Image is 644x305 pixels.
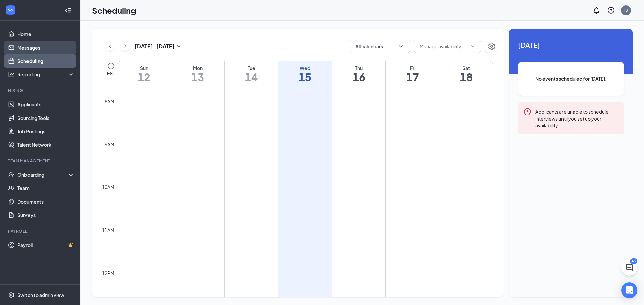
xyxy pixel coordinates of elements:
a: Team [17,181,75,195]
a: Scheduling [17,54,75,68]
svg: Clock [107,62,115,70]
svg: ChevronDown [470,44,475,49]
div: 12pm [101,269,116,277]
a: Documents [17,195,75,208]
h1: Scheduling [92,5,136,16]
a: Home [17,27,75,41]
button: ChatActive [621,259,637,276]
svg: Collapse [65,7,71,14]
a: October 17, 2025 [386,61,439,86]
a: October 13, 2025 [171,61,224,86]
div: Switch to admin view [17,292,64,298]
svg: ChevronRight [122,42,129,50]
svg: Error [523,108,531,116]
div: Open Intercom Messenger [621,282,637,298]
div: Reporting [17,71,75,78]
div: Sat [439,65,493,71]
a: October 12, 2025 [117,61,171,86]
svg: ChatActive [625,263,633,272]
div: Wed [278,65,332,71]
div: Mon [171,65,224,71]
a: PayrollCrown [17,238,75,252]
button: Settings [485,40,498,53]
svg: Analysis [8,71,15,78]
div: Tue [225,65,278,71]
span: [DATE] [518,40,624,50]
h1: 15 [278,71,332,83]
div: Payroll [8,228,73,234]
a: Job Postings [17,125,75,138]
a: October 18, 2025 [439,61,493,86]
a: Talent Network [17,138,75,151]
h1: 17 [386,71,439,83]
input: Manage availability [420,43,467,50]
span: EST [107,70,115,77]
svg: ChevronLeft [107,42,113,50]
div: Hiring [8,88,73,93]
div: Applicants are unable to schedule interviews until you set up your availability. [535,108,619,129]
div: Thu [332,65,385,71]
h1: 13 [171,71,224,83]
div: Team Management [8,158,73,164]
h3: [DATE] - [DATE] [135,43,175,50]
svg: Settings [8,292,15,298]
button: All calendarsChevronDown [350,40,410,53]
a: Sourcing Tools [17,111,75,125]
div: IS [624,7,628,13]
div: Fri [386,65,439,71]
a: October 14, 2025 [225,61,278,86]
a: Surveys [17,208,75,222]
svg: ChevronDown [397,43,404,50]
a: Applicants [17,98,75,111]
div: 8am [103,98,116,105]
a: October 15, 2025 [278,61,332,86]
svg: Notifications [592,6,600,14]
svg: WorkstreamLogo [7,7,14,13]
div: 48 [630,258,637,264]
button: ChevronRight [120,41,130,51]
svg: UserCheck [8,171,15,178]
div: 9am [103,141,116,148]
svg: QuestionInfo [607,6,615,14]
svg: SmallChevronDown [175,42,183,50]
span: No events scheduled for [DATE]. [531,75,610,82]
h1: 16 [332,71,385,83]
h1: 12 [117,71,171,83]
a: Messages [17,41,75,54]
button: ChevronLeft [105,41,115,51]
a: October 16, 2025 [332,61,385,86]
div: Sun [117,65,171,71]
div: Onboarding [17,171,69,178]
svg: Settings [488,42,496,50]
h1: 14 [225,71,278,83]
div: 11am [101,226,116,234]
h1: 18 [439,71,493,83]
div: 10am [101,183,116,191]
